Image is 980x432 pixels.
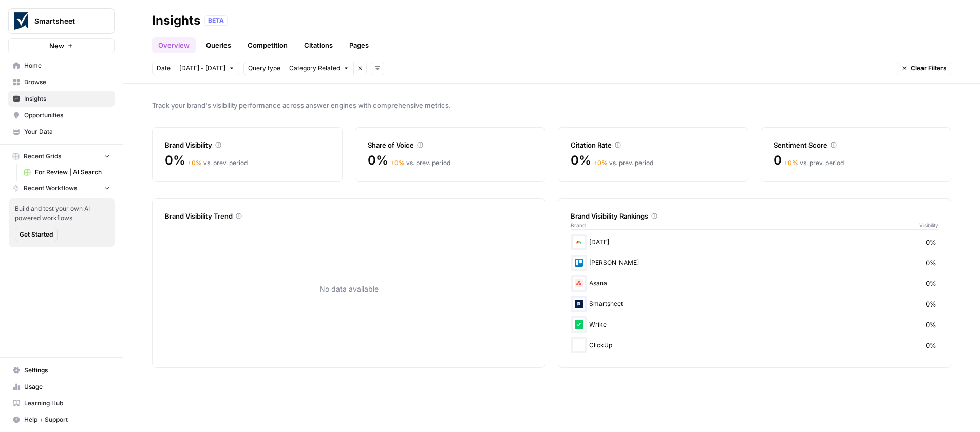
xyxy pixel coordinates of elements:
[12,12,30,30] img: Smartsheet Logo
[248,64,280,73] span: Query type
[774,140,938,150] div: Sentiment Score
[175,62,239,75] button: [DATE] - [DATE]
[179,64,225,73] span: [DATE] - [DATE]
[152,100,951,111] span: Track your brand's visibility performance across answer engines with comprehensive metrics.
[152,37,196,53] a: Overview
[289,64,340,73] span: Category Related
[24,366,110,375] span: Settings
[919,221,938,229] span: Visibility
[20,230,53,239] span: Get Started
[285,62,353,75] button: Category Related
[24,94,110,103] span: Insights
[200,37,237,53] a: Queries
[24,111,110,120] span: Opportunities
[298,37,339,53] a: Citations
[204,15,228,26] div: BETA
[241,37,294,53] a: Competition
[19,164,115,181] a: For Review | AI Search
[926,258,936,268] span: 0%
[8,91,115,107] a: Insights
[926,299,936,309] span: 0%
[784,158,844,168] div: vs. prev. period
[390,158,450,168] div: vs. prev. period
[24,78,110,87] span: Browse
[8,379,115,395] a: Usage
[343,37,375,53] a: Pages
[571,255,938,271] div: [PERSON_NAME]
[34,16,97,26] span: Smartsheet
[571,211,938,221] div: Brand Visibility Rankings
[8,149,115,164] button: Recent Grids
[571,152,591,169] span: 0%
[926,278,936,289] span: 0%
[187,159,202,167] span: + 0 %
[152,12,200,29] div: Insights
[571,221,586,229] span: Brand
[24,399,110,408] span: Learning Hub
[571,275,938,292] div: Asana
[573,236,585,248] img: j0006o4w6wdac5z8yzb60vbgsr6k
[593,159,608,167] span: + 0 %
[35,168,110,177] span: For Review | AI Search
[573,298,585,310] img: 5cuav38ea7ik6bml9bibikyvs1ka
[897,62,951,75] button: Clear Filters
[8,411,115,428] button: Help + Support
[8,181,115,196] button: Recent Workflows
[165,211,533,221] div: Brand Visibility Trend
[571,234,938,250] div: [DATE]
[571,296,938,312] div: Smartsheet
[8,74,115,91] a: Browse
[24,127,110,136] span: Your Data
[368,140,533,150] div: Share of Voice
[165,140,330,150] div: Brand Visibility
[24,382,110,391] span: Usage
[165,152,185,169] span: 0%
[8,58,115,74] a: Home
[24,61,110,70] span: Home
[926,237,936,247] span: 0%
[784,159,798,167] span: + 0 %
[24,184,77,193] span: Recent Workflows
[15,228,58,241] button: Get Started
[187,158,248,168] div: vs. prev. period
[571,337,938,353] div: ClickUp
[573,277,585,290] img: li8d5ttnro2voqnqabfqcnxcmgof
[573,257,585,269] img: dsapf59eflvgghzeeaxzhlzx3epe
[49,41,64,51] span: New
[8,123,115,140] a: Your Data
[368,152,388,169] span: 0%
[911,64,947,73] span: Clear Filters
[8,38,115,53] button: New
[24,415,110,424] span: Help + Support
[390,159,405,167] span: + 0 %
[926,340,936,350] span: 0%
[8,395,115,411] a: Learning Hub
[8,107,115,123] a: Opportunities
[571,140,736,150] div: Citation Rate
[8,8,115,34] button: Workspace: Smartsheet
[926,319,936,330] span: 0%
[573,339,585,351] img: e49ksheoddnm0r4mphetc37pii0m
[593,158,653,168] div: vs. prev. period
[165,223,533,355] div: No data available
[24,152,61,161] span: Recent Grids
[573,318,585,331] img: 38hturkwgamgyxz8tysiotw05f3x
[8,362,115,379] a: Settings
[15,204,108,223] span: Build and test your own AI powered workflows
[157,64,171,73] span: Date
[774,152,782,169] span: 0
[571,316,938,333] div: Wrike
